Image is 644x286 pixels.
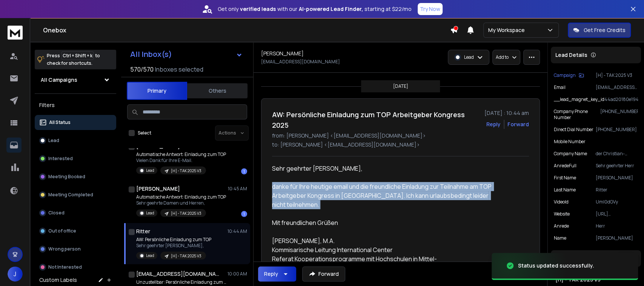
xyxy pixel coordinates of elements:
[35,242,116,257] button: Wrong person
[488,26,528,34] p: My Workspace
[272,132,529,139] p: from: [PERSON_NAME] <[EMAIL_ADDRESS][DOMAIN_NAME]>
[136,151,226,158] p: Automatische Antwort: Einladung zum TOP
[507,121,529,128] div: Forward
[554,127,593,133] p: Direct Dial Number
[596,175,638,181] p: [PERSON_NAME]
[136,185,180,193] h1: [PERSON_NAME]
[146,168,154,173] p: Lead
[35,115,116,130] button: All Status
[8,266,23,281] button: J
[596,187,638,193] p: Ritter
[596,163,638,169] p: Sehr geehrter Herr
[227,228,247,234] p: 10:44 AM
[171,168,201,174] p: [H] - TAK 2025 V3
[187,83,247,99] button: Others
[554,187,576,193] p: Last Name
[136,270,219,278] h1: [EMAIL_ADDRESS][DOMAIN_NAME]
[554,223,569,229] p: anrede
[136,194,226,200] p: Automatische Antwort: Einladung zum TOP
[136,200,226,206] p: Sehr geehrte Damen und Herren,
[464,54,474,60] p: Lead
[302,266,345,281] button: Forward
[228,186,247,192] p: 10:45 AM
[393,83,408,89] p: [DATE]
[39,276,77,284] h3: Custom Labels
[48,138,59,144] p: Lead
[264,270,278,278] div: Reply
[241,211,247,217] div: 1
[596,84,638,90] p: [EMAIL_ADDRESS][DOMAIN_NAME]
[604,96,638,102] p: 44ad20180e194d81b14e2db2c9f518ab
[596,223,638,229] p: Herr
[136,158,226,164] p: Vielen Dank für Ihre E-Mail.
[554,151,587,157] p: Company Name
[41,76,77,84] h1: All Campaigns
[48,246,81,252] p: Wrong person
[146,253,154,258] p: Lead
[241,168,247,174] div: 1
[484,109,529,117] p: [DATE] : 10:44 am
[35,187,116,202] button: Meeting Completed
[584,26,626,34] p: Get Free Credits
[496,54,509,60] p: Add to
[258,266,296,281] button: Reply
[568,23,631,38] button: Get Free Credits
[261,59,340,65] p: [EMAIL_ADDRESS][DOMAIN_NAME]
[272,141,529,148] p: to: [PERSON_NAME] <[EMAIL_ADDRESS][DOMAIN_NAME]>
[8,26,23,40] img: logo
[227,271,247,277] p: 10:00 AM
[600,109,638,121] p: [PHONE_NUMBER]
[171,253,201,259] p: [H] - TAK 2025 V3
[554,235,566,241] p: Name
[136,228,150,235] h1: Ritter
[130,65,154,74] span: 570 / 570
[596,235,638,241] p: [PERSON_NAME]
[35,133,116,148] button: Lead
[130,50,172,58] h1: All Inbox(s)
[43,26,450,35] h1: Onebox
[596,211,638,217] p: [URL][DOMAIN_NAME]
[171,211,201,216] p: [H] - TAK 2025 V3
[48,264,82,270] p: Not Interested
[136,237,211,243] p: AW: Persönliche Einladung zum TOP
[554,96,604,102] p: __lead_magnet_key_id
[35,260,116,275] button: Not Interested
[47,52,100,67] p: Press to check for shortcuts.
[554,163,576,169] p: anredeFull
[138,130,151,136] label: Select
[48,210,65,216] p: Closed
[554,139,586,145] p: Mobile Number
[596,199,638,205] p: Uml0dGVy
[240,5,276,13] strong: verified leads
[418,3,443,15] button: Try Now
[554,72,584,78] button: Campaign
[136,279,227,285] p: Unzustellbar: Persönliche Einladung zum TOP
[554,84,566,90] p: Email
[596,127,638,133] p: [PHONE_NUMBER]
[48,174,85,180] p: Meeting Booked
[596,151,638,157] p: der Christian-[GEOGRAPHIC_DATA]
[555,51,587,59] p: Lead Details
[35,151,116,166] button: Interested
[48,156,73,162] p: Interested
[272,109,480,130] h1: AW: Persönliche Einladung zum TOP Arbeitgeber Kongress 2025
[596,72,638,78] p: [H] - TAK 2025 V3
[554,175,576,181] p: First Name
[554,211,570,217] p: Website
[146,210,154,216] p: Lead
[61,51,94,60] span: Ctrl + Shift + k
[35,223,116,239] button: Out of office
[261,50,304,57] h1: [PERSON_NAME]
[35,72,116,87] button: All Campaigns
[554,199,569,205] p: videoId
[299,5,363,13] strong: AI-powered Lead Finder,
[554,109,600,121] p: Company Phone Number
[518,262,594,269] div: Status updated successfully.
[48,228,76,234] p: Out of office
[35,205,116,220] button: Closed
[155,65,203,74] h3: Inboxes selected
[218,5,412,13] p: Get only with our starting at $22/mo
